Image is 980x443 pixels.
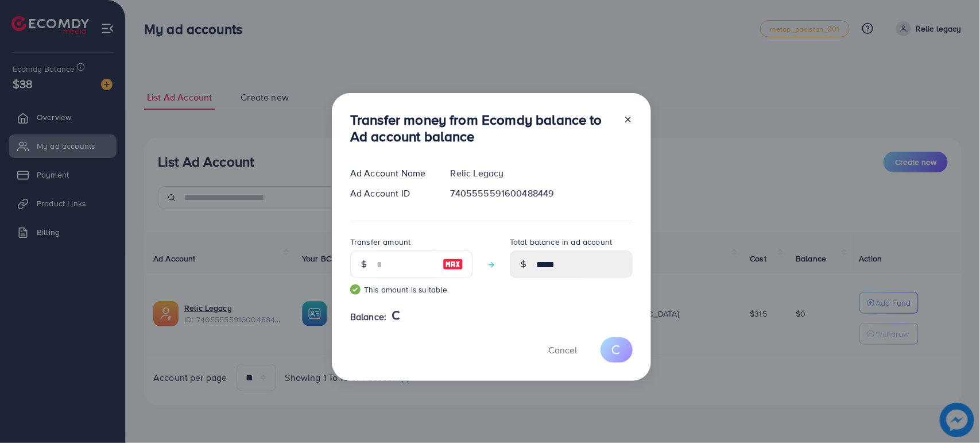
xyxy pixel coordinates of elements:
label: Transfer amount [350,236,410,248]
button: Cancel [534,337,591,362]
div: Relic Legacy [441,167,642,180]
h3: Transfer money from Ecomdy balance to Ad account balance [350,111,614,145]
div: Ad Account ID [341,187,441,200]
div: 7405555591600488449 [441,187,642,200]
small: This amount is suitable [350,284,473,295]
img: image [443,257,463,271]
span: Cancel [548,344,577,356]
div: Ad Account Name [341,167,441,180]
span: Balance: [350,310,386,323]
img: guide [350,284,361,295]
label: Total balance in ad account [510,236,612,248]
